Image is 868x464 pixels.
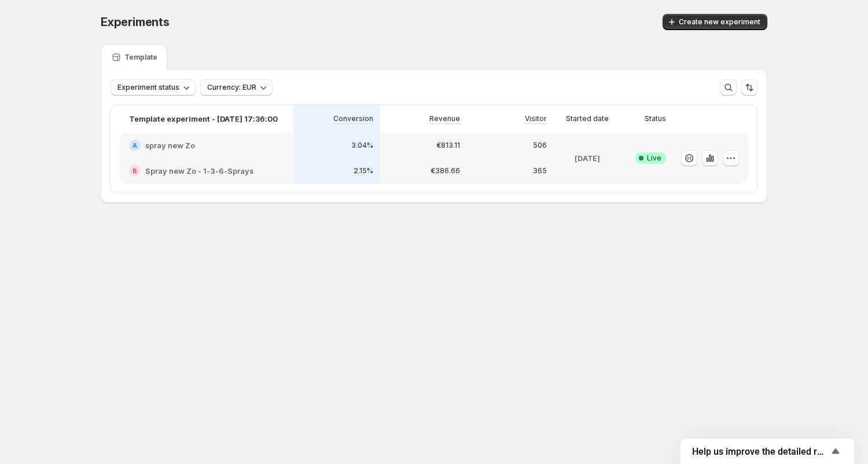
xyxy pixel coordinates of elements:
[647,154,661,163] span: Live
[111,79,196,96] button: Experiment status
[101,15,170,29] span: Experiments
[679,17,760,27] span: Create new experiment
[575,152,600,164] p: [DATE]
[692,444,843,458] button: Show survey - Help us improve the detailed report for A/B campaigns
[431,166,460,176] p: €386.66
[207,83,256,92] span: Currency: EUR
[741,79,757,96] button: Sort the results
[533,166,547,176] p: 365
[533,141,547,150] p: 506
[133,142,137,149] h2: A
[663,14,767,30] button: Create new experiment
[566,114,609,123] p: Started date
[351,141,373,150] p: 3.04%
[129,113,278,125] p: Template experiment - [DATE] 17:36:00
[429,114,460,123] p: Revenue
[354,166,373,176] p: 2.15%
[145,140,195,151] h2: spray new Zo
[124,53,157,62] p: Template
[645,114,666,123] p: Status
[436,141,460,150] p: €813.11
[829,425,856,452] iframe: Intercom live chat
[145,165,253,177] h2: Spray new Zo - 1-3-6-Sprays
[692,446,829,457] span: Help us improve the detailed report for A/B campaigns
[525,114,547,123] p: Visitor
[333,114,373,123] p: Conversion
[133,167,137,174] h2: B
[200,79,273,96] button: Currency: EUR
[117,83,179,92] span: Experiment status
